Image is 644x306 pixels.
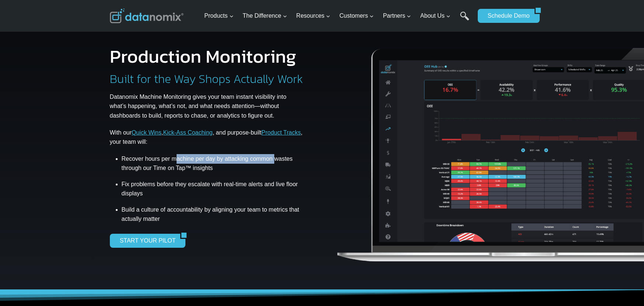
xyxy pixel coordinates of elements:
[122,202,304,226] li: Build a culture of accountability by aligning your team to metrics that actually matter
[296,11,330,21] span: Resources
[110,8,184,23] img: Datanomix
[122,175,304,202] li: Fix problems before they escalate with real-time alerts and live floor displays
[204,11,233,21] span: Products
[100,164,124,170] a: Privacy Policy
[122,154,304,175] li: Recover hours per machine per day by attacking common wastes through our Time on Tap™ insights
[460,11,469,28] a: Search
[110,73,303,85] h2: Built for the Way Shops Actually Work
[132,129,161,136] a: Quick Wins
[110,92,304,121] p: Datanomix Machine Monitoring gives your team instant visibility into what’s happening, what’s not...
[243,11,287,21] span: The Difference
[166,31,199,37] span: Phone number
[110,128,304,147] p: With our , , and purpose-built , your team will:
[420,11,450,21] span: About Us
[478,9,535,23] a: Schedule Demo
[110,47,296,66] h1: Production Monitoring
[383,11,411,21] span: Partners
[261,129,301,136] a: Product Tracks
[110,234,181,248] a: START YOUR PILOT
[340,11,374,21] span: Customers
[83,164,94,170] a: Terms
[166,0,189,7] span: Last Name
[163,129,212,136] a: Kick-Ass Coaching
[166,91,194,98] span: State/Region
[201,4,474,28] nav: Primary Navigation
